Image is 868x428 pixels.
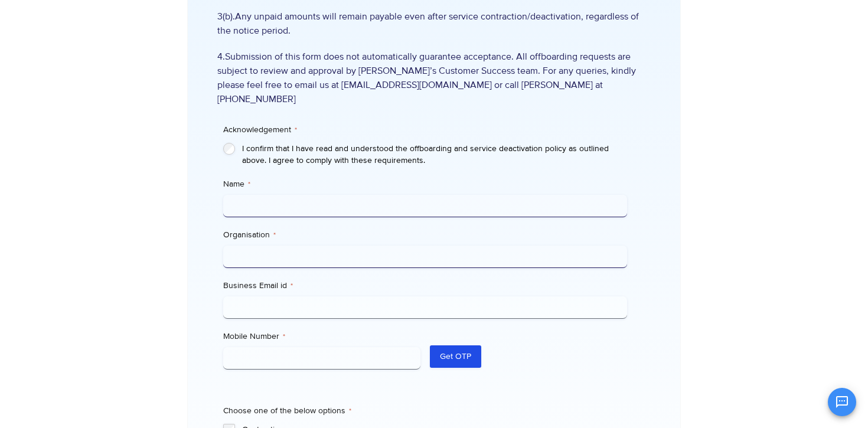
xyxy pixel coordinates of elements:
[217,50,650,106] span: 4.Submission of this form does not automatically guarantee acceptance. All offboarding requests a...
[223,405,351,417] legend: Choose one of the below options
[430,345,481,368] button: Get OTP
[828,388,856,416] button: Open chat
[223,280,626,292] label: Business Email id
[242,143,626,166] label: I confirm that I have read and understood the offboarding and service deactivation policy as outl...
[223,331,420,342] label: Mobile Number
[223,229,626,241] label: Organisation
[223,178,626,190] label: Name
[217,9,650,38] span: 3(b).Any unpaid amounts will remain payable even after service contraction/deactivation, regardle...
[223,124,297,136] legend: Acknowledgement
